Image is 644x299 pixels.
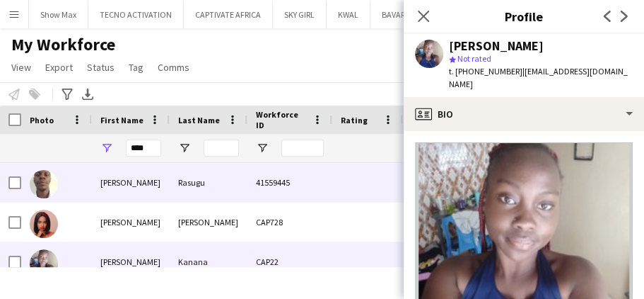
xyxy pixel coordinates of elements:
[449,40,544,52] div: [PERSON_NAME]
[92,242,170,281] div: [PERSON_NAME]
[178,115,220,125] span: Last Name
[126,140,161,157] input: First Name Filter Input
[30,249,58,278] img: Michelle Kanana
[29,1,88,28] button: Show Max
[404,7,644,26] h3: Profile
[30,170,58,198] img: Michael Rasugu
[11,61,31,74] span: View
[123,58,149,77] a: Tag
[256,109,307,130] span: Workforce ID
[6,58,37,77] a: View
[45,61,73,74] span: Export
[92,163,170,202] div: [PERSON_NAME]
[404,97,644,131] div: Bio
[178,142,191,154] button: Open Filter Menu
[256,142,269,154] button: Open Filter Menu
[11,34,115,55] span: My Workforce
[92,203,170,242] div: [PERSON_NAME]
[170,242,247,281] div: Kanana
[281,140,324,157] input: Workforce ID Filter Input
[40,58,78,77] a: Export
[327,1,370,28] button: KWAL
[30,115,54,125] span: Photo
[184,1,273,28] button: CAPTIVATE AFRICA
[341,115,368,125] span: Rating
[30,210,58,238] img: Michelle Abdallah
[129,61,144,74] span: Tag
[158,61,189,74] span: Comms
[273,1,327,28] button: SKY GIRL
[152,58,195,77] a: Comms
[170,203,247,242] div: [PERSON_NAME]
[457,53,491,64] span: Not rated
[88,1,184,28] button: TECNO ACTIVATION
[170,163,247,202] div: Rasugu
[100,115,144,125] span: First Name
[449,66,522,77] span: t. [PHONE_NUMBER]
[247,163,332,202] div: 41559445
[87,61,115,74] span: Status
[370,1,450,28] button: BAVARIA SMALT
[100,142,113,154] button: Open Filter Menu
[81,58,120,77] a: Status
[204,140,239,157] input: Last Name Filter Input
[59,86,76,103] app-action-btn: Advanced filters
[449,66,628,89] span: | [EMAIL_ADDRESS][DOMAIN_NAME]
[247,242,332,281] div: CAP22
[247,203,332,242] div: CAP728
[79,86,96,103] app-action-btn: Export XLSX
